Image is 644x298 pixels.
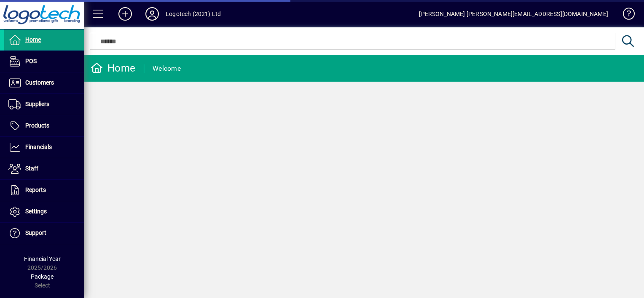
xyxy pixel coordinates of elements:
[4,223,84,244] a: Support
[4,51,84,72] a: POS
[25,101,49,107] span: Suppliers
[153,62,181,75] div: Welcome
[419,7,608,21] div: [PERSON_NAME] [PERSON_NAME][EMAIL_ADDRESS][DOMAIN_NAME]
[25,144,52,150] span: Financials
[25,58,37,64] span: POS
[4,94,84,115] a: Suppliers
[4,158,84,179] a: Staff
[31,273,54,280] span: Package
[25,165,38,172] span: Staff
[4,180,84,201] a: Reports
[25,79,54,86] span: Customers
[25,208,47,215] span: Settings
[4,137,84,158] a: Financials
[617,2,633,29] a: Knowledge Base
[25,122,49,129] span: Products
[139,6,166,21] button: Profile
[24,255,61,262] span: Financial Year
[25,229,46,236] span: Support
[4,115,84,136] a: Products
[25,36,41,43] span: Home
[4,201,84,222] a: Settings
[91,61,135,75] div: Home
[166,7,221,21] div: Logotech (2021) Ltd
[112,6,139,21] button: Add
[4,72,84,93] a: Customers
[25,186,46,193] span: Reports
